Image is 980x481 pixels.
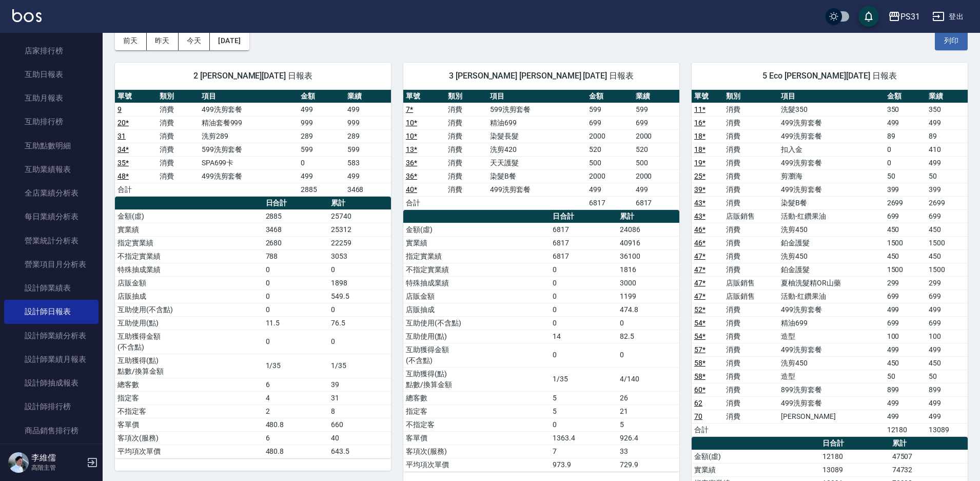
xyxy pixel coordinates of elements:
[4,395,99,418] a: 設計師排行榜
[723,303,778,316] td: 消費
[4,86,99,110] a: 互助月報表
[723,396,778,410] td: 消費
[617,276,679,290] td: 3000
[199,169,299,183] td: 499洗剪套餐
[885,249,926,263] td: 450
[926,249,968,263] td: 450
[617,367,679,391] td: 4/140
[633,116,679,129] td: 699
[926,103,968,116] td: 350
[778,343,884,356] td: 499洗剪套餐
[885,290,926,303] td: 699
[926,370,968,383] td: 50
[403,316,550,330] td: 互助使用(不含點)
[328,263,391,276] td: 0
[617,391,679,405] td: 26
[586,183,633,196] td: 499
[328,330,391,354] td: 0
[298,169,344,183] td: 499
[4,419,99,442] a: 商品銷售排行榜
[617,236,679,249] td: 40916
[633,169,679,183] td: 2000
[115,223,263,236] td: 實業績
[723,316,778,330] td: 消費
[199,116,299,129] td: 精油套餐999
[885,103,926,116] td: 350
[403,210,679,472] table: a dense table
[926,276,968,290] td: 299
[928,7,968,26] button: 登出
[4,158,99,181] a: 互助業績報表
[263,391,328,405] td: 4
[4,324,99,348] a: 設計師業績分析表
[4,276,99,300] a: 設計師業績表
[778,223,884,236] td: 洗剪450
[298,103,344,116] td: 499
[885,143,926,156] td: 0
[885,183,926,196] td: 399
[445,156,487,169] td: 消費
[12,9,42,22] img: Logo
[416,71,667,81] span: 3 [PERSON_NAME] [PERSON_NAME] [DATE] 日報表
[445,116,487,129] td: 消費
[633,103,679,116] td: 599
[723,370,778,383] td: 消費
[263,303,328,316] td: 0
[157,143,199,156] td: 消費
[550,276,617,290] td: 0
[157,169,199,183] td: 消費
[926,209,968,223] td: 699
[445,183,487,196] td: 消費
[115,183,157,196] td: 合計
[926,90,968,103] th: 業績
[926,169,968,183] td: 50
[4,63,99,86] a: 互助日報表
[115,263,263,276] td: 特殊抽成業績
[117,105,122,113] a: 9
[550,290,617,303] td: 0
[199,90,299,103] th: 項目
[723,116,778,129] td: 消費
[723,330,778,343] td: 消費
[885,410,926,423] td: 499
[550,330,617,343] td: 14
[586,169,633,183] td: 2000
[723,183,778,196] td: 消費
[885,236,926,249] td: 1500
[723,249,778,263] td: 消費
[778,249,884,263] td: 洗剪450
[403,303,550,316] td: 店販抽成
[926,330,968,343] td: 100
[263,290,328,303] td: 0
[328,290,391,303] td: 549.5
[926,156,968,169] td: 499
[723,90,778,103] th: 類別
[403,196,445,209] td: 合計
[926,343,968,356] td: 499
[550,391,617,405] td: 5
[403,90,445,103] th: 單號
[115,236,263,249] td: 指定實業績
[298,116,344,129] td: 999
[778,116,884,129] td: 499洗剪套餐
[778,209,884,223] td: 活動-红鑽果油
[345,143,391,156] td: 599
[617,263,679,276] td: 1816
[445,143,487,156] td: 消費
[926,236,968,249] td: 1500
[4,39,99,63] a: 店家排行榜
[445,103,487,116] td: 消費
[263,276,328,290] td: 0
[926,223,968,236] td: 450
[199,103,299,116] td: 499洗剪套餐
[586,196,633,209] td: 6817
[4,205,99,228] a: 每日業績分析表
[778,383,884,396] td: 899洗剪套餐
[345,103,391,116] td: 499
[550,249,617,263] td: 6817
[586,116,633,129] td: 699
[926,383,968,396] td: 899
[4,253,99,276] a: 營業項目月分析表
[778,263,884,276] td: 鉑金護髮
[617,249,679,263] td: 36100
